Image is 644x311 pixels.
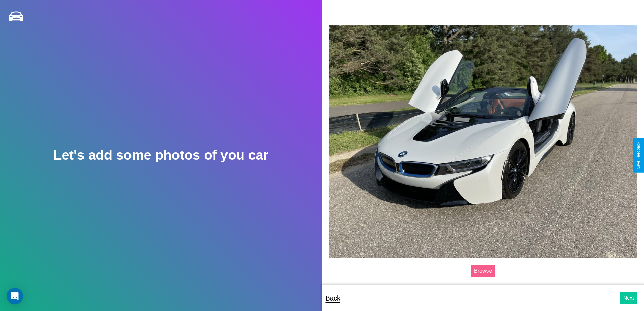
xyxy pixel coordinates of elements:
div: Open Intercom Messenger [7,288,23,304]
div: Give Feedback [636,142,641,169]
button: Next [620,292,637,304]
img: posted [329,25,638,258]
h2: Let's add some photos of you car [53,148,268,163]
label: Browse [471,265,495,277]
p: Back [326,292,340,304]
